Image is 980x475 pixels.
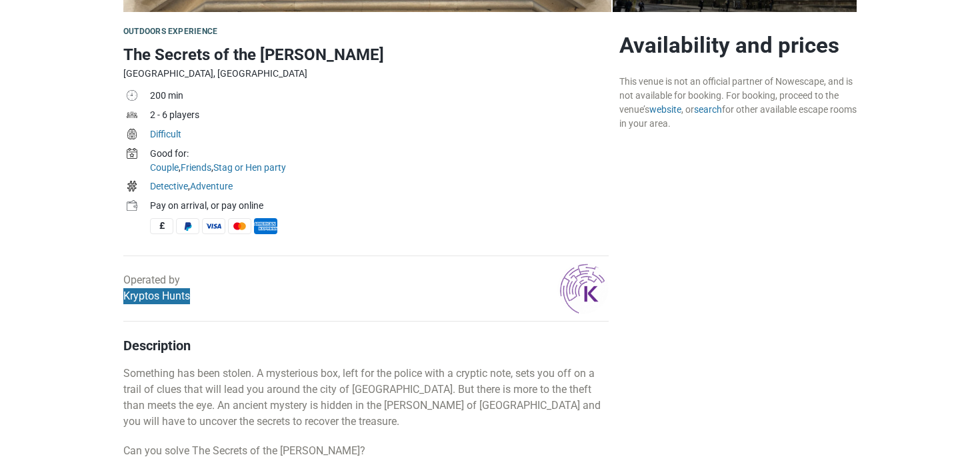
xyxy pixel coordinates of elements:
span: Outdoors Experience [123,27,217,36]
a: Difficult [150,129,181,139]
a: search [694,104,722,115]
a: Stag or Hen party [213,162,286,173]
span: American Express [254,218,277,234]
div: This venue is not an official partner of Nowescape, and is not available for booking. For booking... [619,75,857,131]
p: Can you solve The Secrets of the [PERSON_NAME]? [123,443,609,459]
span: MasterCard [228,218,251,234]
h1: The Secrets of the [PERSON_NAME] [123,43,609,67]
p: Something has been stolen. A mysterious box, left for the police with a cryptic note, sets you of... [123,366,609,430]
img: 754dda4b1ba34c6fl.png [557,263,609,314]
span: Cash [150,218,173,234]
a: Adventure [190,181,233,191]
div: Good for: [150,147,609,161]
a: Kryptos Hunts [123,290,190,302]
td: , [150,178,609,197]
h2: Availability and prices [619,32,857,59]
a: website [649,104,681,115]
span: PayPal [176,218,199,234]
td: 200 min [150,87,609,107]
a: Couple [150,162,179,173]
td: 2 - 6 players [150,107,609,126]
div: [GEOGRAPHIC_DATA], [GEOGRAPHIC_DATA] [123,67,609,81]
span: Visa [202,218,225,234]
a: Friends [181,162,211,173]
a: Detective [150,181,188,191]
td: , , [150,145,609,178]
h4: Description [123,338,609,354]
div: Pay on arrival, or pay online [150,199,609,213]
div: Operated by [123,272,190,304]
